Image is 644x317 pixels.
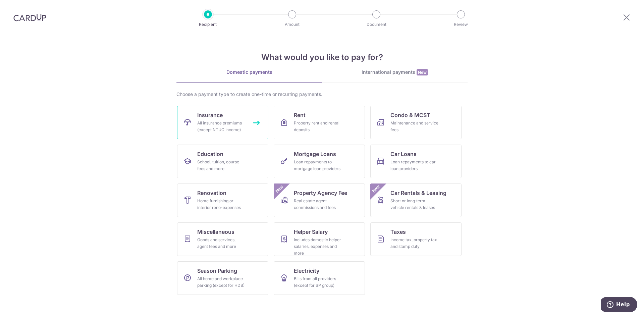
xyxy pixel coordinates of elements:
[294,267,319,275] span: Electricity
[322,69,468,76] div: International payments
[177,261,268,295] a: Season ParkingAll home and workplace parking (except for HDB)
[370,106,462,139] a: Condo & MCSTMaintenance and service fees
[294,111,306,119] span: Rent
[294,275,342,289] div: Bills from all providers (except for SP group)
[197,275,246,289] div: All home and workplace parking (except for HDB)
[294,236,342,257] div: Includes domestic helper salaries, expenses and more
[294,150,336,158] span: Mortgage Loans
[176,51,468,63] h4: What would you like to pay for?
[370,183,462,217] a: Car Rentals & LeasingShort or long‑term vehicle rentals & leasesNew
[197,236,246,250] div: Goods and services, agent fees and more
[197,111,223,119] span: Insurance
[177,222,268,256] a: MiscellaneousGoods and services, agent fees and more
[197,120,246,133] div: All insurance premiums (except NTUC Income)
[274,183,285,195] span: New
[15,5,29,11] span: Help
[390,111,430,119] span: Condo & MCST
[436,21,486,28] p: Review
[294,228,328,236] span: Helper Salary
[197,228,234,236] span: Miscellaneous
[197,150,223,158] span: Education
[197,159,246,172] div: School, tuition, course fees and more
[390,198,439,211] div: Short or long‑term vehicle rentals & leases
[294,189,347,197] span: Property Agency Fee
[417,69,428,75] span: New
[390,236,439,250] div: Income tax, property tax and stamp duty
[390,228,406,236] span: Taxes
[274,145,365,178] a: Mortgage LoansLoan repayments to mortgage loan providers
[390,159,439,172] div: Loan repayments to car loan providers
[371,183,382,195] span: New
[294,120,342,133] div: Property rent and rental deposits
[370,145,462,178] a: Car LoansLoan repayments to car loan providers
[274,106,365,139] a: RentProperty rent and rental deposits
[390,189,446,197] span: Car Rentals & Leasing
[267,21,317,28] p: Amount
[294,159,342,172] div: Loan repayments to mortgage loan providers
[390,120,439,133] div: Maintenance and service fees
[294,198,342,211] div: Real estate agent commissions and fees
[197,189,226,197] span: Renovation
[274,183,365,217] a: Property Agency FeeReal estate agent commissions and feesNew
[13,13,46,21] img: CardUp
[177,145,268,178] a: EducationSchool, tuition, course fees and more
[176,91,468,98] div: Choose a payment type to create one-time or recurring payments.
[197,267,237,275] span: Season Parking
[370,222,462,256] a: TaxesIncome tax, property tax and stamp duty
[176,69,322,75] div: Domestic payments
[390,150,417,158] span: Car Loans
[274,261,365,295] a: ElectricityBills from all providers (except for SP group)
[177,183,268,217] a: RenovationHome furnishing or interior reno-expenses
[352,21,401,28] p: Document
[601,297,637,314] iframe: Opens a widget where you can find more information
[274,222,365,256] a: Helper SalaryIncludes domestic helper salaries, expenses and more
[197,198,246,211] div: Home furnishing or interior reno-expenses
[177,106,268,139] a: InsuranceAll insurance premiums (except NTUC Income)
[183,21,233,28] p: Recipient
